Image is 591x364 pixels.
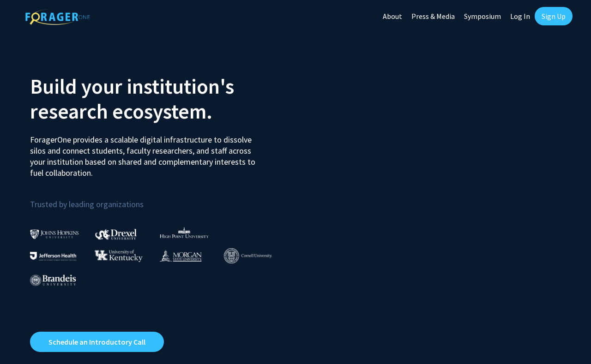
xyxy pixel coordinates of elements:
[95,229,137,239] img: Drexel University
[224,248,272,263] img: Cornell University
[535,7,573,25] a: Sign Up
[30,127,258,179] p: ForagerOne provides a scalable digital infrastructure to dissolve silos and connect students, fac...
[25,9,90,25] img: ForagerOne Logo
[160,227,209,238] img: High Point University
[30,186,289,211] p: Trusted by leading organizations
[159,250,202,262] img: Morgan State University
[30,332,164,352] a: Opens in a new tab
[95,250,143,262] img: University of Kentucky
[30,74,289,124] h2: Build your institution's research ecosystem.
[30,274,76,286] img: Brandeis University
[30,252,76,261] img: Thomas Jefferson University
[30,229,79,239] img: Johns Hopkins University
